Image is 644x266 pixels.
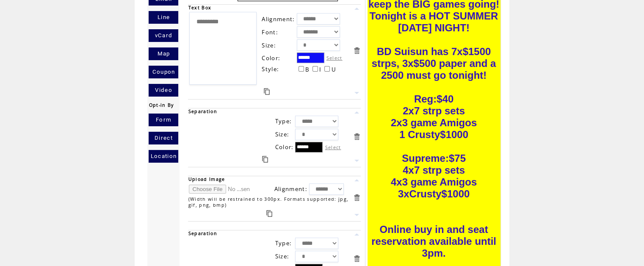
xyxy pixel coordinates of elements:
[326,55,343,61] label: Select
[275,252,289,260] span: Size:
[275,239,292,247] span: Type:
[275,143,293,151] span: Color:
[264,88,270,95] a: Duplicate this item
[353,5,361,13] a: Move this item up
[353,176,361,184] a: Move this item up
[275,117,292,125] span: Type:
[262,15,295,23] span: Alignment:
[149,132,178,144] a: Direct
[305,66,310,73] span: B
[262,42,276,49] span: Size:
[262,65,279,73] span: Style:
[149,11,178,24] a: Line
[262,28,278,36] span: Font:
[262,54,280,62] span: Color:
[149,66,178,78] a: Coupon
[275,130,289,138] span: Size:
[353,255,361,263] a: Delete this item
[353,89,361,97] a: Move this item down
[149,47,178,60] a: Map
[188,108,217,114] span: Separation
[149,114,178,126] a: Form
[149,150,178,163] a: Location
[353,211,361,219] a: Move this item down
[319,66,321,73] span: I
[149,84,178,97] a: Video
[353,108,361,116] a: Move this item up
[274,185,307,193] span: Alignment:
[188,5,211,11] span: Text Box
[331,66,336,73] span: U
[353,133,361,141] a: Delete this item
[149,29,178,42] a: vCard
[353,230,361,238] a: Move this item up
[325,144,341,150] label: Select
[188,196,348,208] span: (Width will be restrained to 300px. Formats supported: jpg, gif, png, bmp)
[188,230,217,236] span: Separation
[353,157,361,165] a: Move this item down
[353,194,361,202] a: Delete this item
[149,102,174,108] span: Opt-in By
[353,47,361,55] a: Delete this item
[188,176,225,182] span: Upload Image
[262,156,268,163] a: Duplicate this item
[266,210,272,217] a: Duplicate this item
